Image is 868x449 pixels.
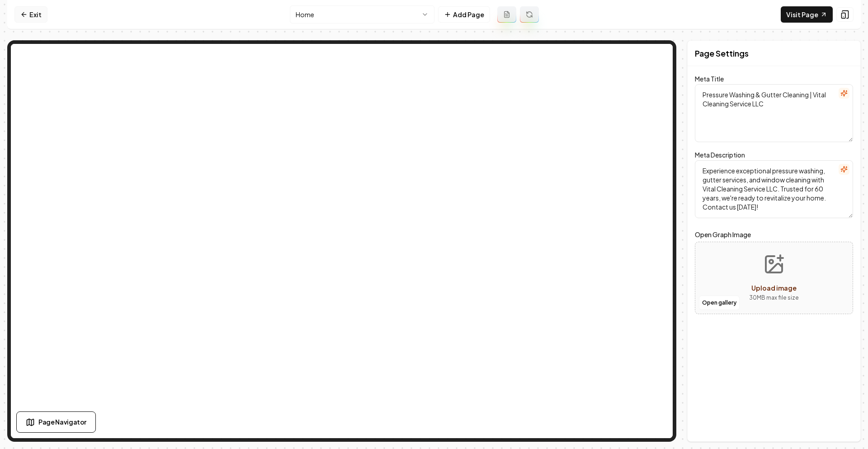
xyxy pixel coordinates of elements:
a: Exit [14,6,47,23]
button: Add Page [438,6,490,23]
h2: Page Settings [695,47,749,60]
span: Upload image [751,284,797,292]
label: Meta Description [695,151,745,159]
p: 30 MB max file size [749,293,799,302]
span: Page Navigator [38,417,86,427]
button: Page Navigator [16,411,96,433]
label: Meta Title [695,75,724,83]
button: Regenerate page [520,6,539,23]
label: Open Graph Image [695,229,853,240]
a: Visit Page [781,6,833,23]
button: Open gallery [699,296,740,310]
button: Add admin page prompt [497,6,516,23]
button: Upload image [742,246,806,310]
